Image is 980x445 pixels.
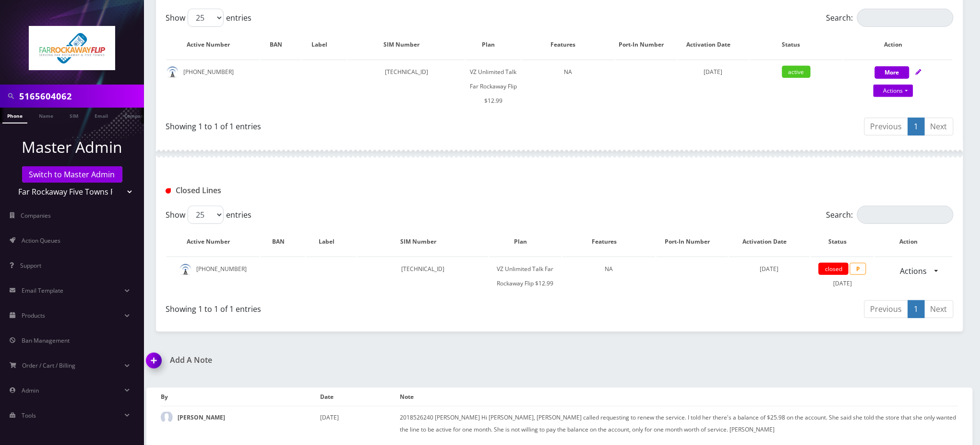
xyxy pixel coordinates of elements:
td: NA [522,60,615,113]
a: Add A Note [146,356,552,365]
a: Phone [2,108,27,124]
a: Next [924,118,954,136]
span: Companies [21,211,51,220]
th: Features: activate to sort column ascending [562,228,656,256]
span: Order / Cart / Billing [23,361,76,370]
a: Previous [864,300,908,318]
button: More [875,66,909,79]
td: VZ Unlimited Talk Far Rockaway Flip $12.99 [490,257,562,296]
select: Showentries [188,9,224,27]
input: Search: [857,206,954,224]
span: closed [819,263,849,275]
a: Previous [864,118,908,136]
span: [DATE] [704,68,723,76]
th: Action: activate to sort column ascending [844,31,953,59]
input: Search: [857,9,954,27]
th: By [161,388,320,406]
label: Show entries [166,206,251,224]
th: Activation Date: activate to sort column ascending [729,228,811,256]
span: Products [22,311,45,320]
span: active [782,66,811,78]
label: Search: [826,9,954,27]
th: BAN: activate to sort column ascending [261,228,305,256]
th: Label: activate to sort column ascending [306,228,357,256]
a: Switch to Master Admin [22,166,122,183]
span: Admin [22,386,39,395]
span: Support [20,261,41,270]
td: [TECHNICAL_ID] [358,257,489,296]
th: Port-In Number: activate to sort column ascending [657,228,728,256]
th: Plan: activate to sort column ascending [466,31,520,59]
img: default.png [179,264,191,276]
th: Status: activate to sort column ascending [811,228,873,256]
select: Showentries [188,206,224,224]
span: P [850,263,866,275]
a: Company [120,108,152,123]
th: BAN: activate to sort column ascending [261,31,300,59]
a: SIM [65,108,83,123]
strong: [PERSON_NAME] [178,413,225,421]
a: Actions [873,85,913,97]
th: Note [400,388,958,406]
h1: Closed Lines [166,186,418,195]
label: Show entries [166,9,251,27]
img: default.png [167,66,179,78]
td: [DATE] [811,257,873,296]
th: Status: activate to sort column ascending [750,31,843,59]
td: [TECHNICAL_ID] [348,60,466,113]
th: Label: activate to sort column ascending [302,31,347,59]
td: 2018526240 [PERSON_NAME] Hi [PERSON_NAME], [PERSON_NAME] called requesting to renew the service. ... [400,406,958,440]
span: Action Queues [22,236,60,245]
label: Search: [826,206,954,224]
td: [PHONE_NUMBER] [167,60,260,113]
th: Active Number: activate to sort column ascending [167,31,260,59]
th: Date [320,388,400,406]
a: Actions [894,262,933,280]
th: Activation Date: activate to sort column ascending [678,31,749,59]
div: Showing 1 to 1 of 1 entries [166,117,552,132]
th: Plan: activate to sort column ascending [490,228,562,256]
th: Active Number: activate to sort column descending [167,228,260,256]
a: 1 [908,300,925,318]
a: Next [924,300,954,318]
th: SIM Number: activate to sort column ascending [348,31,466,59]
a: 1 [908,118,925,136]
span: Tools [22,411,36,420]
th: Action : activate to sort column ascending [875,228,953,256]
th: Features: activate to sort column ascending [522,31,615,59]
th: SIM Number: activate to sort column ascending [358,228,489,256]
td: [PHONE_NUMBER] [167,257,260,296]
div: Showing 1 to 1 of 1 entries [166,299,552,315]
img: Far Rockaway Five Towns Flip [29,26,115,70]
a: Name [34,108,58,123]
span: Email Template [22,286,63,295]
a: Email [90,108,113,123]
span: Ban Management [22,336,70,345]
td: NA [562,257,656,296]
img: Closed Lines [166,188,171,194]
td: [DATE] [320,406,400,440]
span: [DATE] [760,265,779,273]
input: Search in Company [19,87,142,105]
th: Port-In Number: activate to sort column ascending [616,31,677,59]
td: VZ Unlimited Talk Far Rockaway Flip $12.99 [466,60,520,113]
